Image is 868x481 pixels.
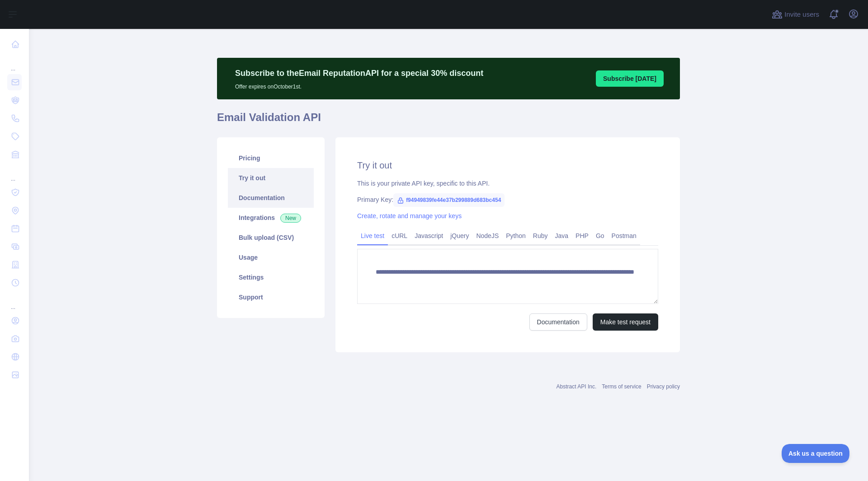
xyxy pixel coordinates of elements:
[228,188,314,208] a: Documentation
[602,383,641,390] a: Terms of service
[447,229,472,243] a: jQuery
[7,164,22,182] div: ...
[357,179,658,188] div: This is your private API key, specific to this API.
[235,67,483,79] p: Subscribe to the Email Reputation API for a special 30 % discount
[593,313,658,331] button: Make test request
[572,229,592,243] a: PHP
[596,70,664,87] button: Subscribe [DATE]
[357,229,388,243] a: Live test
[592,229,608,243] a: Go
[7,54,22,72] div: ...
[357,212,462,219] a: Create, rotate and manage your keys
[647,383,680,390] a: Privacy policy
[280,214,301,223] span: New
[411,229,447,243] a: Javascript
[770,7,821,22] button: Invite users
[217,110,680,132] h1: Email Validation API
[228,228,314,248] a: Bulk upload (CSV)
[529,313,587,331] a: Documentation
[228,248,314,267] a: Usage
[228,168,314,188] a: Try it out
[388,229,411,243] a: cURL
[784,9,819,20] span: Invite users
[357,195,658,204] div: Primary Key:
[552,229,572,243] a: Java
[228,267,314,287] a: Settings
[557,383,597,390] a: Abstract API Inc.
[228,148,314,168] a: Pricing
[7,293,22,311] div: ...
[502,229,529,243] a: Python
[472,229,502,243] a: NodeJS
[228,287,314,307] a: Support
[357,159,658,172] h2: Try it out
[608,229,640,243] a: Postman
[228,208,314,228] a: Integrations New
[235,79,483,90] p: Offer expires on October 1st.
[782,444,850,463] iframe: Toggle Customer Support
[393,193,505,207] span: f94949839fe44e37b299889d683bc454
[529,229,552,243] a: Ruby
